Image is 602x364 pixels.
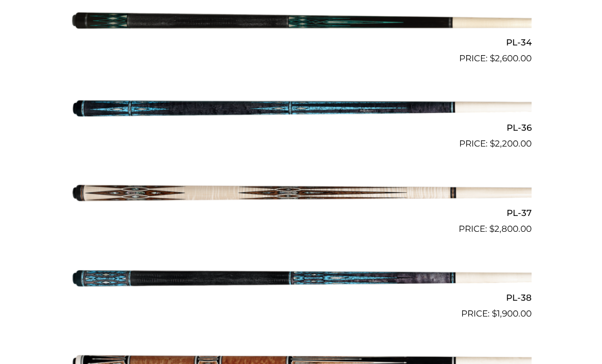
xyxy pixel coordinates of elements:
bdi: 2,200.00 [490,139,532,149]
bdi: 1,900.00 [492,309,532,319]
img: PL-37 [70,155,532,232]
a: PL-38 $1,900.00 [70,240,532,321]
a: PL-36 $2,200.00 [70,70,532,151]
span: $ [489,224,494,234]
span: $ [492,309,497,319]
a: PL-37 $2,800.00 [70,155,532,236]
bdi: 2,600.00 [490,54,532,64]
bdi: 2,800.00 [489,224,532,234]
img: PL-36 [70,70,532,147]
span: $ [490,54,495,64]
img: PL-38 [70,240,532,317]
span: $ [490,139,495,149]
